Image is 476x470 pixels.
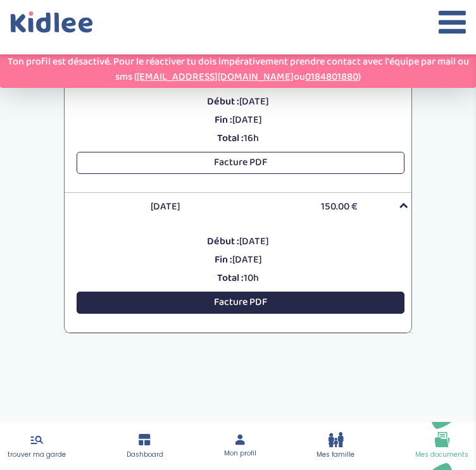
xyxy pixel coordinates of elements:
a: Mes famille [316,432,354,460]
p: [DATE] [74,113,402,128]
strong: Total : [217,130,244,146]
p: Ton profil est désactivé. Pour le réactiver tu dois impérativement prendre contact avec l'équipe ... [6,54,470,85]
p: [DATE] [74,234,402,249]
strong: Début : [207,233,239,249]
a: trouver ma garde [8,432,66,460]
a: Mon profil [224,433,256,459]
a: [EMAIL_ADDRESS][DOMAIN_NAME] [137,69,294,85]
p: 150.00 € [321,199,358,214]
strong: Début : [207,94,239,109]
a: 0184801880 [305,69,358,85]
span: Mes documents [415,450,468,460]
a: Dashboard [127,432,163,460]
p: 16h [74,131,402,146]
p: 10h [74,271,402,286]
strong: Fin : [215,252,232,268]
p: [DATE] [151,199,180,214]
strong: Total : [217,270,244,286]
button: Facture PDF [77,152,404,174]
p: [DATE] [74,94,402,109]
span: Mes famille [316,450,354,460]
span: trouver ma garde [8,450,66,460]
span: Mon profil [224,448,256,459]
p: [DATE] [74,252,402,268]
span: Dashboard [127,450,163,460]
a: Facture PDF [74,295,407,309]
a: Mes documents [415,432,468,460]
strong: Fin : [215,112,232,128]
button: Facture PDF [77,292,404,314]
a: Facture PDF [74,156,407,170]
